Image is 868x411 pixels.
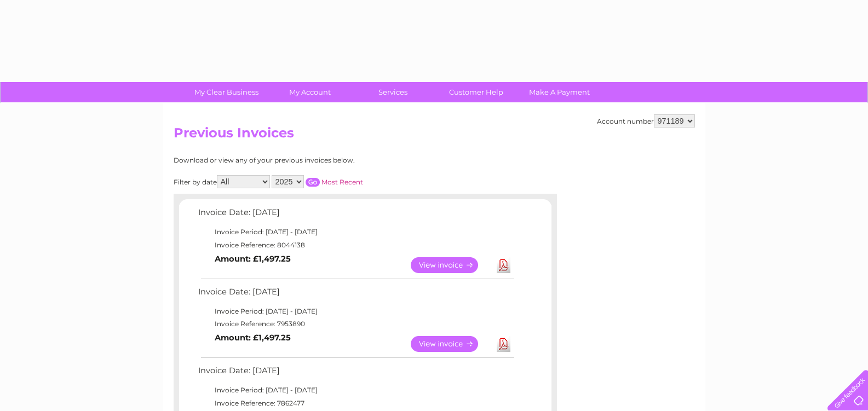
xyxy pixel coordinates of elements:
div: Filter by date [174,175,461,188]
a: Most Recent [321,178,363,186]
td: Invoice Reference: 7953890 [196,317,516,331]
td: Invoice Date: [DATE] [196,285,516,305]
td: Invoice Period: [DATE] - [DATE] [196,384,516,397]
a: View [411,336,491,352]
b: Amount: £1,497.25 [215,333,291,343]
td: Invoice Period: [DATE] - [DATE] [196,305,516,318]
h2: Previous Invoices [174,125,695,146]
a: Make A Payment [514,82,605,102]
td: Invoice Reference: 7862477 [196,397,516,410]
td: Invoice Reference: 8044138 [196,239,516,252]
div: Account number [597,114,695,128]
div: Download or view any of your previous invoices below. [174,157,461,164]
a: Customer Help [431,82,521,102]
a: View [411,257,491,273]
a: My Clear Business [181,82,272,102]
a: Download [497,257,510,273]
a: My Account [265,82,355,102]
b: Amount: £1,497.25 [215,254,291,264]
a: Download [497,336,510,352]
td: Invoice Date: [DATE] [196,205,516,225]
td: Invoice Date: [DATE] [196,363,516,384]
td: Invoice Period: [DATE] - [DATE] [196,225,516,239]
a: Services [348,82,438,102]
